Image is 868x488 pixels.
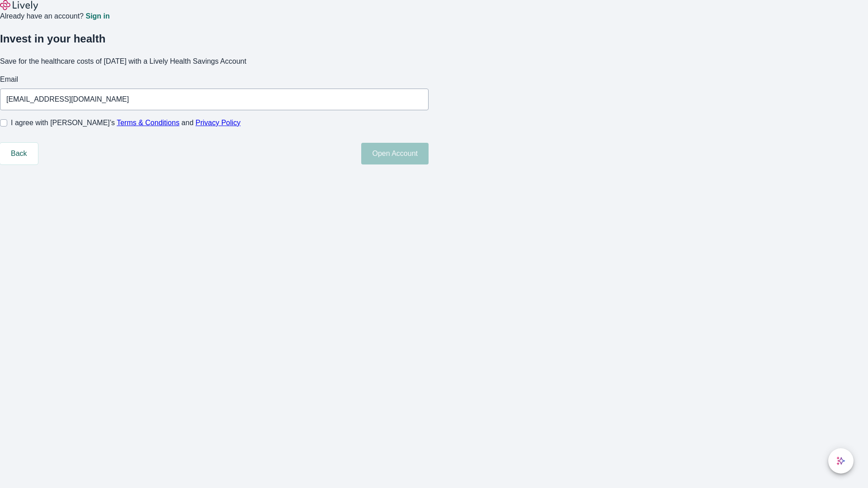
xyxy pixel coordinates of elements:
a: Privacy Policy [196,119,241,127]
a: Terms & Conditions [117,119,179,127]
a: Sign in [85,13,109,20]
span: I agree with [PERSON_NAME]’s and [11,117,241,128]
svg: Lively AI Assistant [836,456,845,465]
button: chat [828,448,854,474]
